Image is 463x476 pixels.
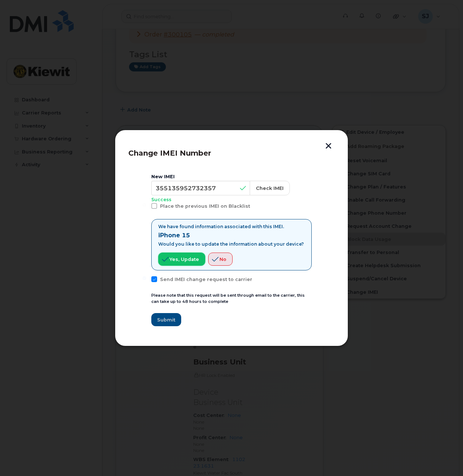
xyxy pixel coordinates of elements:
[143,203,146,207] input: Place the previous IMEI on Blacklist
[158,253,205,266] button: Yes, update
[160,277,252,282] span: Send IMEI change request to carrier
[157,316,175,323] span: Submit
[128,149,211,157] span: Change IMEI Number
[151,293,305,304] small: Please note that this request will be sent through email to the carrier, this can take up to 48 h...
[158,232,190,239] strong: iPhone 15
[431,444,458,471] iframe: Messenger Launcher
[208,253,233,266] button: No
[250,181,290,195] button: Check IMEI
[143,276,146,280] input: Send IMEI change request to carrier
[151,174,312,180] div: New IMEI
[170,256,199,263] span: Yes, update
[219,256,226,263] span: No
[160,203,250,209] span: Place the previous IMEI on Blacklist
[151,197,312,203] p: Success
[158,241,304,247] p: Would you like to update the information about your device?
[151,313,181,326] button: Submit
[158,224,304,230] p: We have found information associated with this IMEI.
